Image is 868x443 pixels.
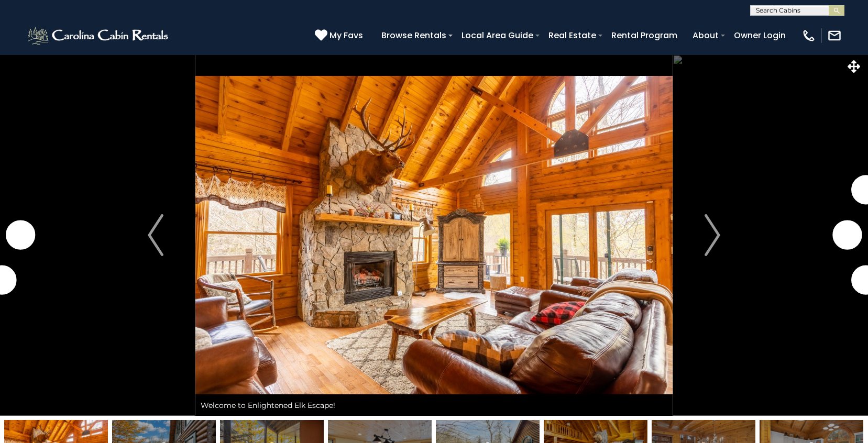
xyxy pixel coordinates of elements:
a: About [687,26,724,45]
a: Browse Rentals [376,26,452,45]
a: Local Area Guide [456,26,539,45]
a: Owner Login [729,26,791,45]
img: White-1-2.png [26,25,171,46]
a: Rental Program [606,26,683,45]
button: Previous [116,54,195,416]
img: phone-regular-white.png [801,28,816,43]
img: arrow [148,214,163,256]
a: My Favs [315,29,366,42]
span: My Favs [329,29,363,42]
img: arrow [705,214,720,256]
div: Welcome to Enlightened Elk Escape! [195,395,673,416]
button: Next [673,54,752,416]
a: Real Estate [543,26,601,45]
img: mail-regular-white.png [827,28,842,43]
